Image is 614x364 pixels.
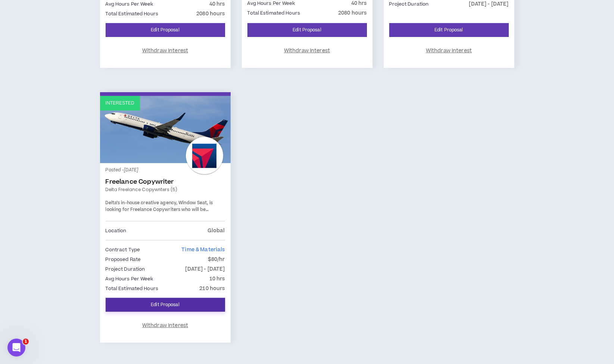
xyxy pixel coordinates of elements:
button: Withdraw Interest [389,43,509,59]
a: Interested [100,96,231,163]
a: Delta Freelance Copywriters (5) [106,186,225,193]
span: Withdraw Interest [142,322,188,329]
span: Withdraw Interest [426,47,472,55]
a: Edit Proposal [106,23,225,37]
p: Global [208,227,225,235]
p: Contract Type [106,246,140,254]
button: Withdraw Interest [247,43,367,59]
p: 10 hrs [209,275,225,283]
p: [DATE] - [DATE] [186,265,225,273]
p: Posted - [DATE] [106,167,225,174]
p: $80/hr [208,255,225,264]
p: 2080 hours [196,10,225,18]
p: Total Estimated Hours [247,9,300,17]
a: Edit Proposal [106,298,225,312]
p: 2080 hours [338,9,367,17]
p: Avg Hours Per Week [106,275,153,283]
span: Time & Materials [181,246,225,253]
p: Location [106,227,127,235]
span: Delta’s in-house creative agency, Window Seat, is looking for Freelance Copywriters who will be r... [106,200,221,232]
span: Withdraw Interest [142,47,188,55]
iframe: Intercom live chat [7,339,25,357]
button: Withdraw Interest [106,318,225,333]
span: 1 [23,339,29,345]
button: Withdraw Interest [106,43,225,59]
a: Freelance Copywriter [106,178,225,186]
p: Project Duration [106,265,145,273]
span: Withdraw Interest [284,47,330,55]
p: Interested [106,100,134,107]
a: Edit Proposal [389,23,509,37]
p: Proposed Rate [106,255,141,264]
p: Total Estimated Hours [106,10,159,18]
p: 210 hours [199,284,225,293]
p: Total Estimated Hours [106,284,159,293]
a: Edit Proposal [247,23,367,37]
